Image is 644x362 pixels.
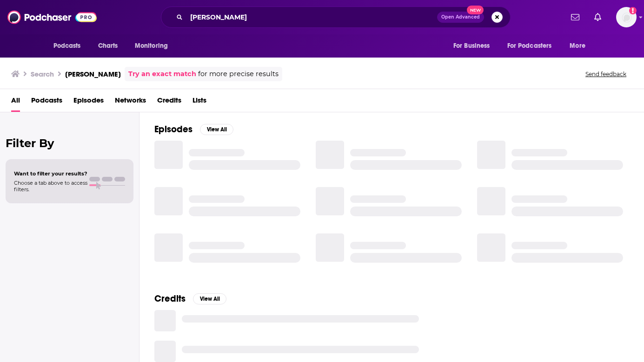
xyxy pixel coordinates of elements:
a: EpisodesView All [154,123,233,135]
img: Podchaser - Follow, Share and Rate Podcasts [7,8,97,26]
h2: Filter By [6,136,133,150]
input: Search podcasts, credits, & more... [186,10,437,25]
svg: Add a profile image [629,7,637,14]
a: Networks [115,93,146,112]
img: User Profile [616,7,637,27]
button: Send feedback [583,70,629,78]
span: Choose a tab above to access filters. [14,180,87,193]
button: View All [200,124,233,135]
span: Want to filter your results? [14,170,87,177]
span: Charts [98,39,118,52]
span: Monitoring [135,39,168,52]
a: All [11,93,20,112]
button: open menu [128,37,180,55]
button: open menu [447,37,502,55]
button: Open AdvancedNew [437,12,484,23]
a: Show notifications dropdown [567,9,583,25]
button: Show profile menu [616,7,637,27]
button: View All [193,293,226,304]
a: Show notifications dropdown [591,9,605,25]
span: Open Advanced [441,15,480,19]
span: Podcasts [53,39,81,52]
button: open menu [501,37,565,55]
a: Episodes [73,93,104,112]
h3: [PERSON_NAME] [65,70,121,78]
h3: Search [31,70,54,78]
span: New [467,6,484,14]
button: open menu [47,37,93,55]
a: Credits [157,93,181,112]
h2: Episodes [154,123,193,135]
h2: Credits [154,293,186,304]
span: More [570,39,585,52]
a: Try an exact match [128,69,196,79]
a: CreditsView All [154,293,226,304]
div: Search podcasts, credits, & more... [161,6,511,28]
span: For Podcasters [507,39,552,52]
a: Lists [193,93,206,112]
span: For Business [453,39,490,52]
button: open menu [563,37,597,55]
a: Podcasts [31,93,62,112]
span: for more precise results [198,69,279,79]
a: Charts [92,37,124,55]
span: Logged in as Inkhouse1 [616,7,637,27]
